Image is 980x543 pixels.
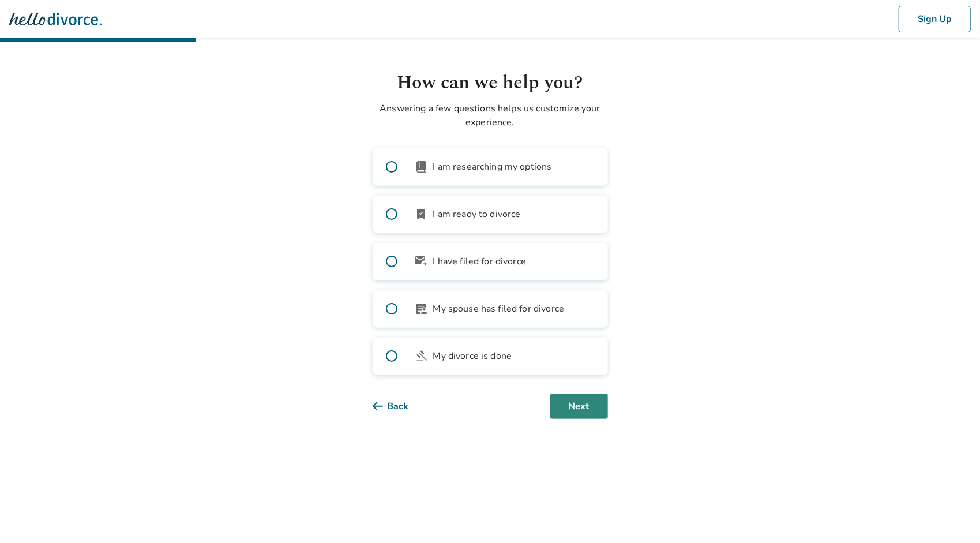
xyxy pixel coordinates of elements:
[415,349,429,363] span: gavel
[922,488,980,543] iframe: Chat Widget
[433,302,565,316] span: My spouse has filed for divorce
[415,160,429,174] span: book_2
[415,302,429,316] span: article_person
[433,254,527,268] span: I have filed for divorce
[433,160,552,174] span: I am researching my options
[433,207,521,221] span: I am ready to divorce
[415,254,429,268] span: outgoing_mail
[415,207,429,221] span: bookmark_check
[550,394,608,419] button: Next
[9,8,102,31] img: Hello Divorce Logo
[373,102,608,129] p: Answering a few questions helps us customize your experience.
[433,349,512,363] span: My divorce is done
[373,69,608,97] h1: How can we help you?
[899,6,971,32] button: Sign Up
[373,394,427,419] button: Back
